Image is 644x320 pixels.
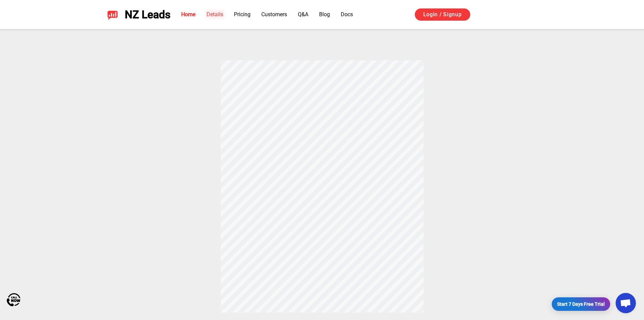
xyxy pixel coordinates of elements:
a: Start 7 Days Free Trial [552,297,610,311]
img: Call Now [7,293,20,306]
span: NZ Leads [125,8,170,21]
a: Docs [341,11,353,18]
a: Login / Signup [415,8,470,21]
a: Details [207,11,223,18]
a: Customers [261,11,287,18]
div: Open chat [616,293,636,313]
a: Q&A [298,11,308,18]
a: Blog [319,11,330,18]
img: NZ Leads logo [107,9,118,20]
a: Pricing [234,11,251,18]
iframe: Sign in with Google Button [477,7,546,22]
a: Home [181,11,196,18]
